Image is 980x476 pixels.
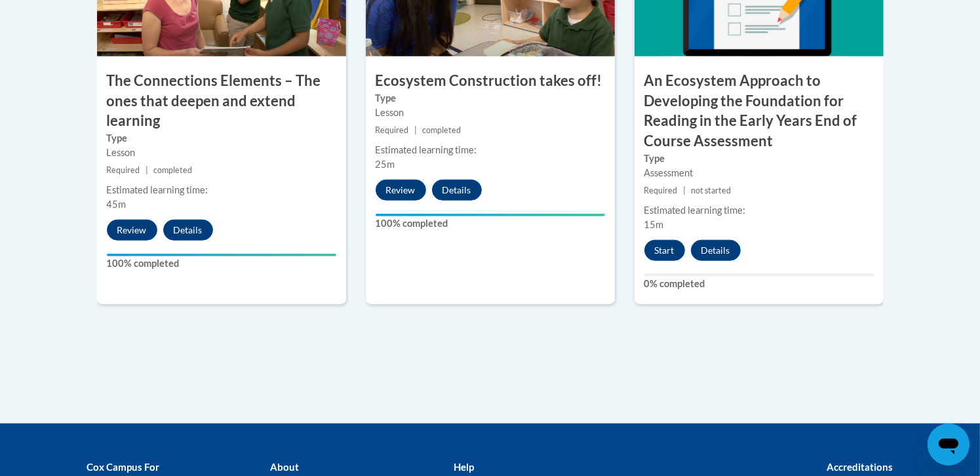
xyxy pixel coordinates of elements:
button: Review [376,180,426,201]
h3: Ecosystem Construction takes off! [366,71,615,91]
button: Review [107,220,157,241]
b: Help [454,461,474,473]
span: | [414,125,417,135]
label: 100% completed [107,256,336,271]
div: Your progress [107,254,336,256]
div: Your progress [376,214,605,216]
button: Details [432,180,482,201]
span: Required [107,165,140,175]
div: Assessment [644,166,874,180]
span: 25m [376,159,395,170]
span: | [683,186,686,195]
div: Estimated learning time: [644,203,874,218]
b: Cox Campus For [87,461,160,473]
div: Estimated learning time: [376,143,605,157]
span: 15m [644,219,664,230]
button: Start [644,240,685,261]
label: Type [107,131,336,146]
div: Estimated learning time: [107,183,336,197]
span: Required [644,186,678,195]
h3: The Connections Elements – The ones that deepen and extend learning [97,71,346,131]
b: Accreditations [827,461,893,473]
label: Type [376,91,605,106]
span: not started [691,186,731,195]
label: 100% completed [376,216,605,231]
div: Lesson [107,146,336,160]
span: | [146,165,148,175]
span: Required [376,125,409,135]
button: Details [691,240,741,261]
iframe: Button to launch messaging window [928,424,970,466]
b: About [270,461,299,473]
label: Type [644,151,874,166]
span: completed [422,125,461,135]
label: 0% completed [644,277,874,291]
h3: An Ecosystem Approach to Developing the Foundation for Reading in the Early Years End of Course A... [635,71,884,151]
button: Details [163,220,213,241]
span: 45m [107,199,127,210]
span: completed [153,165,192,175]
div: Lesson [376,106,605,120]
